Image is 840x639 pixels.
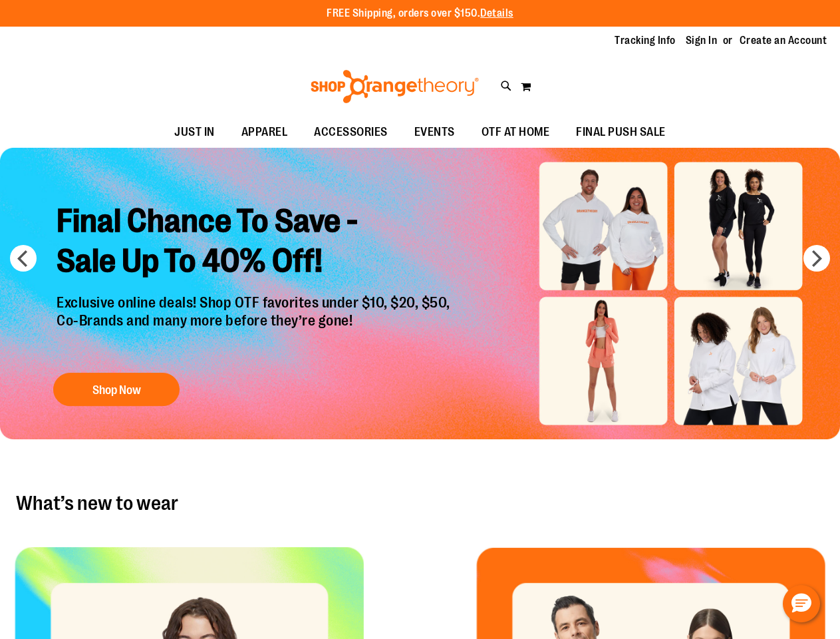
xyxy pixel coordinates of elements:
span: OTF AT HOME [482,117,550,147]
p: Exclusive online deals! Shop OTF favorites under $10, $20, $50, Co-Brands and many more before th... [47,294,464,359]
a: JUST IN [161,117,228,148]
span: FINAL PUSH SALE [576,117,666,147]
a: ACCESSORIES [301,117,401,148]
a: EVENTS [401,117,468,148]
h2: What’s new to wear [16,493,824,514]
a: Create an Account [740,33,827,48]
button: Hello, have a question? Let’s chat. [783,585,820,622]
p: FREE Shipping, orders over $150. [327,6,513,21]
button: next [803,245,830,272]
span: ACCESSORIES [314,117,388,147]
h2: Final Chance To Save - Sale Up To 40% Off! [47,191,464,294]
span: APPAREL [241,117,288,147]
button: prev [10,245,37,272]
a: Tracking Info [615,33,676,48]
span: JUST IN [174,117,215,147]
a: Sign In [686,33,718,48]
img: Shop Orangetheory [309,70,481,103]
a: Final Chance To Save -Sale Up To 40% Off! Exclusive online deals! Shop OTF favorites under $10, $... [47,191,464,413]
a: APPAREL [228,117,301,148]
button: Shop Now [53,373,180,406]
a: Details [480,7,513,19]
a: OTF AT HOME [468,117,563,148]
a: FINAL PUSH SALE [563,117,679,148]
span: EVENTS [414,117,455,147]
